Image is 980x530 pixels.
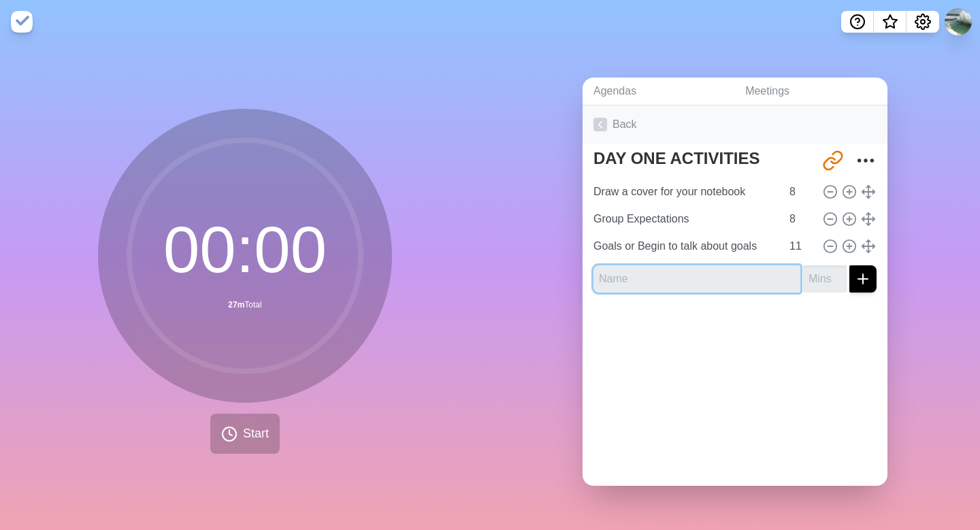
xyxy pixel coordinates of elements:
[210,414,280,454] button: Start
[784,233,817,260] input: Mins
[734,78,887,105] a: Meetings
[906,11,939,33] button: Settings
[593,265,800,293] input: Name
[583,105,887,144] a: Back
[852,147,879,174] button: More
[588,178,781,205] input: Name
[11,11,33,33] img: timeblocks logo
[841,11,874,33] button: Help
[588,205,781,233] input: Name
[803,265,847,293] input: Mins
[583,78,734,105] a: Agendas
[819,147,847,174] button: Share link
[784,205,817,233] input: Mins
[784,178,817,205] input: Mins
[874,11,906,33] button: What’s new
[243,425,269,443] span: Start
[588,233,781,260] input: Name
